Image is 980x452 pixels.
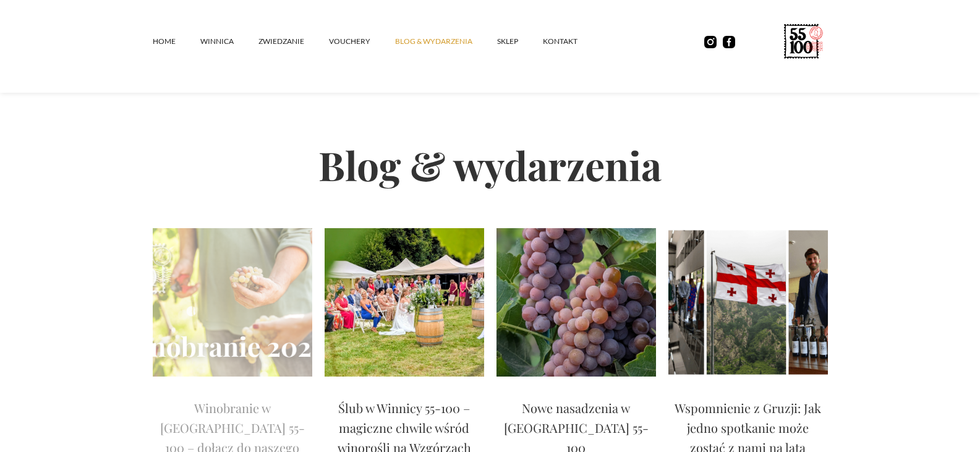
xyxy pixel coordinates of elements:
h2: Blog & wydarzenia [153,101,828,228]
a: vouchery [329,23,395,60]
a: SKLEP [497,23,543,60]
a: Blog & Wydarzenia [395,23,497,60]
a: Home [153,23,200,60]
a: ZWIEDZANIE [258,23,329,60]
a: winnica [200,23,258,60]
a: kontakt [543,23,602,60]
